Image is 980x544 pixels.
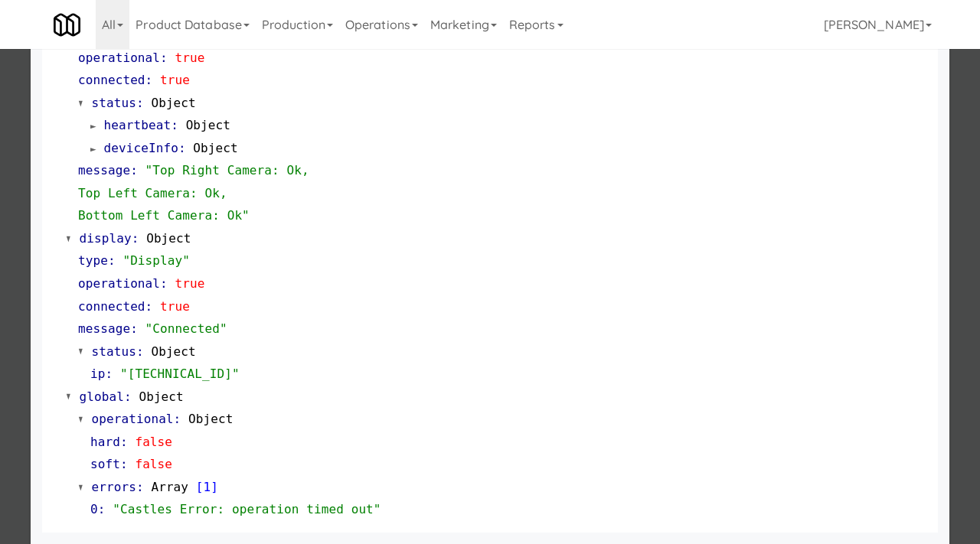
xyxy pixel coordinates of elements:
[78,299,145,314] span: connected
[78,73,145,87] span: connected
[122,253,190,268] span: "Display"
[145,299,153,314] span: :
[175,276,205,291] span: true
[160,276,168,291] span: :
[146,231,191,246] span: Object
[130,321,138,336] span: :
[151,480,188,494] span: Array
[108,253,116,268] span: :
[90,502,98,516] span: 0
[98,502,106,516] span: :
[139,389,183,404] span: Object
[160,299,190,314] span: true
[151,96,195,110] span: Object
[92,480,136,494] span: errors
[105,366,113,381] span: :
[104,118,171,132] span: heartbeat
[130,163,138,178] span: :
[178,141,186,155] span: :
[92,344,136,359] span: status
[132,231,139,246] span: :
[120,457,128,471] span: :
[80,389,124,404] span: global
[78,163,130,178] span: message
[211,480,218,494] span: ]
[78,163,309,223] span: "Top Right Camera: Ok, Top Left Camera: Ok, Bottom Left Camera: Ok"
[186,118,230,132] span: Object
[145,73,153,87] span: :
[92,412,174,426] span: operational
[196,480,204,494] span: [
[135,457,172,471] span: false
[104,141,178,155] span: deviceInfo
[145,321,227,336] span: "Connected"
[160,73,190,87] span: true
[188,412,233,426] span: Object
[136,96,144,110] span: :
[78,321,130,336] span: message
[193,141,237,155] span: Object
[151,344,195,359] span: Object
[160,50,168,65] span: :
[174,412,181,426] span: :
[136,480,144,494] span: :
[92,96,136,110] span: status
[90,366,105,381] span: ip
[204,480,211,494] span: 1
[78,276,160,291] span: operational
[120,435,128,449] span: :
[54,11,80,38] img: Micromart
[90,435,120,449] span: hard
[78,50,160,65] span: operational
[90,457,120,471] span: soft
[80,231,132,246] span: display
[120,366,240,381] span: "[TECHNICAL_ID]"
[78,253,108,268] span: type
[171,118,178,132] span: :
[124,389,132,404] span: :
[175,50,205,65] span: true
[135,435,172,449] span: false
[136,344,144,359] span: :
[113,502,381,516] span: "Castles Error: operation timed out"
